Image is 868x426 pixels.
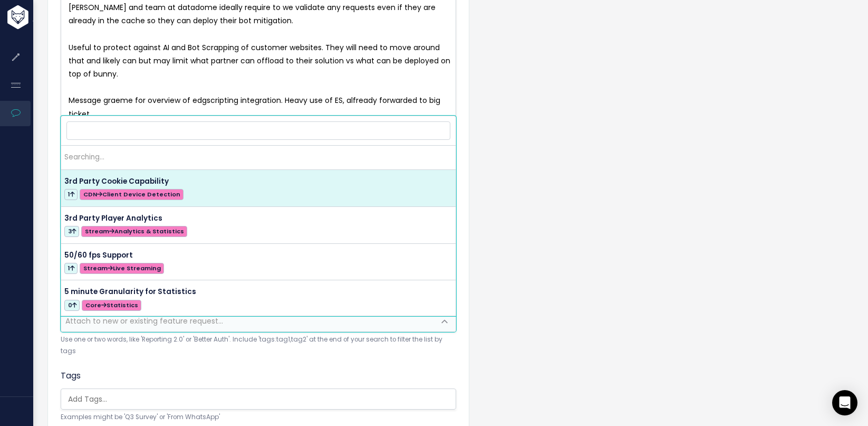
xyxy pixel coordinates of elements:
[64,394,458,405] input: Add Tags...
[64,287,196,297] span: 5 minute Granularity for Statistics
[61,334,456,357] small: Use one or two words, like 'Reporting 2.0' or 'Better Auth'. Include 'tags:tag1,tag2' at the end ...
[65,316,223,326] span: Attach to new or existing feature request...
[64,176,169,186] span: 3rd Party Cookie Capability
[69,2,438,26] span: [PERSON_NAME] and team at datadome ideally require to we validate any requests even if they are a...
[82,300,141,311] span: Core Statistics
[64,226,79,237] span: 3
[64,300,80,311] span: 0
[64,189,78,200] span: 1
[69,42,452,79] span: Useful to protect against AI and Bot Scrapping of customer websites. They will need to move aroun...
[64,213,162,223] span: 3rd Party Player Analytics
[80,263,164,274] span: Stream Live Streaming
[64,250,133,260] span: 50/60 fps Support
[61,370,81,382] label: Tags
[64,263,78,274] span: 1
[81,226,187,237] span: Stream Analytics & Statistics
[64,152,104,162] span: Searching…
[5,5,86,29] img: logo-white.9d6f32f41409.svg
[61,412,456,423] small: Examples might be 'Q3 Survey' or 'From WhatsApp'
[69,95,442,119] span: Message graeme for overview of edgscripting integration. Heavy use of ES, alfready forwarded to b...
[832,390,857,415] div: Open Intercom Messenger
[80,189,184,200] span: CDN Client Device Detection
